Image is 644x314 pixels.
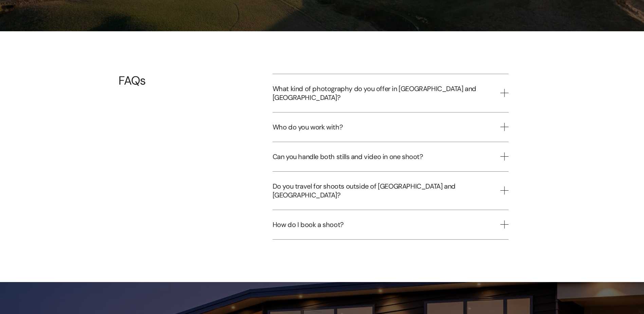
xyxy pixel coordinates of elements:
span: Who do you work with? [273,123,500,132]
button: What kind of photography do you offer in [GEOGRAPHIC_DATA] and [GEOGRAPHIC_DATA]? [273,74,509,112]
span: What kind of photography do you offer in [GEOGRAPHIC_DATA] and [GEOGRAPHIC_DATA]? [273,84,500,102]
span: Do you travel for shoots outside of [GEOGRAPHIC_DATA] and [GEOGRAPHIC_DATA]? [273,182,500,199]
button: Who do you work with? [273,112,509,142]
span: Can you handle both stills and video in one shoot? [273,152,500,161]
span: How do I book a shoot? [273,220,500,229]
h2: FAQs [118,74,235,87]
button: How do I book a shoot? [273,210,509,239]
button: Do you travel for shoots outside of [GEOGRAPHIC_DATA] and [GEOGRAPHIC_DATA]? [273,172,509,210]
button: Can you handle both stills and video in one shoot? [273,142,509,171]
